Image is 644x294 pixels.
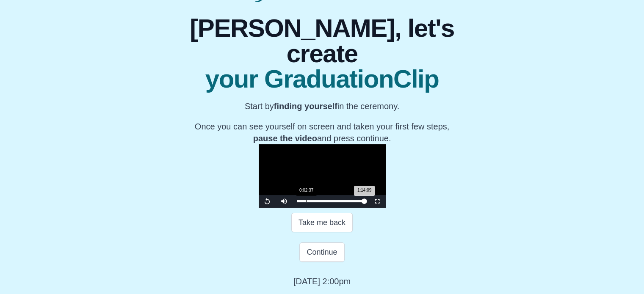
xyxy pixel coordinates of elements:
[259,195,276,208] button: Replay
[161,16,483,66] span: [PERSON_NAME], let's create
[259,144,386,208] div: Video Player
[369,195,386,208] button: Fullscreen
[161,121,483,144] p: Once you can see yourself on screen and taken your first few steps, and press continue.
[291,213,353,232] button: Take me back
[161,100,483,112] p: Start by in the ceremony.
[276,195,293,208] button: Mute
[297,200,365,202] div: Progress Bar
[299,242,344,262] button: Continue
[274,102,337,111] b: finding yourself
[253,134,317,143] b: pause the video
[293,275,351,287] p: [DATE] 2:00pm
[161,66,483,92] span: your GraduationClip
